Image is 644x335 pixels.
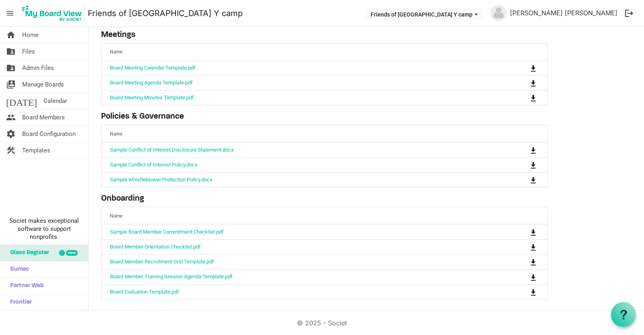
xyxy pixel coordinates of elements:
[110,229,224,235] a: Sample Board Member Commitment Checklist.pdf
[101,90,497,105] td: Board Meeting Minutes Template.pdf is template cell column header Name
[528,256,539,267] button: Download
[101,61,497,75] td: Board Meeting Calendar Template.pdf is template cell column header Name
[528,159,539,171] button: Download
[6,126,16,142] span: settings
[110,95,194,101] a: Board Meeting Minutes Template.pdf
[110,177,212,183] a: Sample Whistleblower Protection Policy.docx
[497,90,547,105] td: is Command column column header
[621,5,638,22] button: logout
[6,27,16,43] span: home
[101,224,497,239] td: Sample Board Member Commitment Checklist.pdf is template cell column header Name
[528,174,539,185] button: Download
[497,254,547,269] td: is Command column column header
[101,269,497,284] td: Board Member Training Session Agenda Template.pdf is template cell column header Name
[110,213,122,219] span: Name
[101,112,548,121] h5: Policies & Governance
[6,245,49,261] span: Glass Register
[101,157,497,172] td: Sample Conflict of Interest Policy.docx is template cell column header Name
[497,269,547,284] td: is Command column column header
[6,76,16,92] span: switch_account
[110,244,201,250] a: Board Member Orientation Checklist.pdf
[297,319,347,327] a: © 2025 - Societ
[6,261,29,277] span: Sumac
[497,239,547,254] td: is Command column column header
[22,43,35,60] span: Files
[528,77,539,88] button: Download
[88,5,243,21] a: Friends of [GEOGRAPHIC_DATA] Y camp
[528,92,539,103] button: Download
[528,271,539,282] button: Download
[66,250,78,256] div: new
[528,144,539,155] button: Download
[528,226,539,237] button: Download
[6,294,32,310] span: Frontier
[101,30,548,40] h5: Meetings
[110,259,214,265] a: Board Member Recruitment Grid Template.pdf
[6,109,16,125] span: people
[6,278,44,294] span: Partner Web
[6,93,37,109] span: [DATE]
[22,109,65,125] span: Board Members
[4,217,85,241] span: Societ makes exceptional software to support nonprofits.
[497,142,547,157] td: is Command column column header
[22,126,76,142] span: Board Configuration
[497,157,547,172] td: is Command column column header
[497,224,547,239] td: is Command column column header
[101,254,497,269] td: Board Member Recruitment Grid Template.pdf is template cell column header Name
[6,60,16,76] span: folder_shared
[528,62,539,74] button: Download
[22,142,50,158] span: Templates
[497,61,547,75] td: is Command column column header
[528,241,539,253] button: Download
[6,43,16,60] span: folder_shared
[22,60,54,76] span: Admin Files
[101,172,497,187] td: Sample Whistleblower Protection Policy.docx is template cell column header Name
[528,286,539,298] button: Download
[110,65,196,71] a: Board Meeting Calendar Template.pdf
[2,6,18,21] span: menu
[20,3,85,23] img: My Board View Logo
[101,284,497,299] td: Board Evaluation Template.pdf is template cell column header Name
[497,75,547,90] td: is Command column column header
[110,131,122,137] span: Name
[497,284,547,299] td: is Command column column header
[22,27,39,43] span: Home
[101,75,497,90] td: Board Meeting Agenda Template.pdf is template cell column header Name
[20,3,88,23] a: My Board View Logo
[101,239,497,254] td: Board Member Orientation Checklist.pdf is template cell column header Name
[110,147,233,153] a: Sample Conflict of Interest Disclosure Statement.docx
[110,49,122,55] span: Name
[491,5,507,21] img: no-profile-picture.svg
[6,142,16,158] span: construction
[110,80,193,86] a: Board Meeting Agenda Template.pdf
[110,273,233,280] a: Board Member Training Session Agenda Template.pdf
[110,162,197,168] a: Sample Conflict of Interest Policy.docx
[497,172,547,187] td: is Command column column header
[43,93,67,109] span: Calendar
[22,76,64,92] span: Manage Boards
[101,142,497,157] td: Sample Conflict of Interest Disclosure Statement.docx is template cell column header Name
[110,289,179,295] a: Board Evaluation Template.pdf
[365,8,483,20] button: Friends of Lake Wenatchee Y camp dropdownbutton
[101,194,548,203] h5: Onboarding
[507,5,621,21] a: [PERSON_NAME] [PERSON_NAME]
